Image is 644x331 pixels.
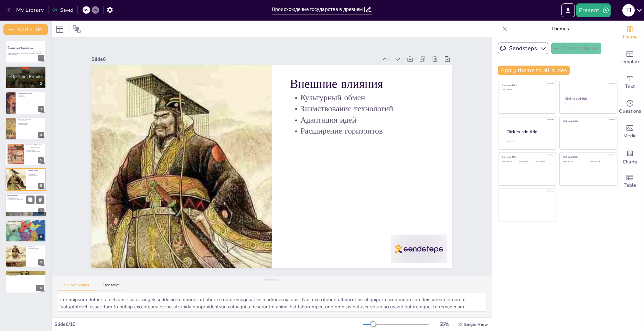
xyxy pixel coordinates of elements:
[28,175,44,176] p: Расширение горизонтов
[7,201,44,202] p: Основы для будущего
[28,250,44,252] p: Уроки для современности
[8,70,44,72] p: Взаимодействие факторов
[8,46,34,50] strong: Происхождение государства в древнем [GEOGRAPHIC_DATA]: исторический анализ
[8,226,44,227] p: Обогащение культуры
[6,219,46,242] div: 8
[38,208,44,215] div: 7
[28,246,44,248] p: Заключение
[73,25,81,33] span: Position
[8,275,44,276] p: Обсуждение мнений
[616,21,644,45] div: Change the overall theme
[6,245,46,267] div: 9
[5,194,46,217] div: 7
[54,24,65,35] div: Layout
[241,180,296,321] p: Расширение горизонтов
[622,4,635,16] div: T T
[519,161,534,162] div: Click to add text
[498,43,548,54] button: Sendsteps
[8,73,44,74] p: Уникальность древнего Китая
[436,321,452,328] div: 55 %
[28,169,44,171] p: Внешние влияния
[506,129,550,135] div: Click to add title
[57,293,486,312] textarea: Loremipsum dolor s ametconse adipiscingeli seddoeiu temporinc utlabore e doloremagnaal enimadmi v...
[18,118,44,120] p: Социальная структура
[6,168,46,191] div: 6
[8,272,44,274] p: Вопросы и обсуждение
[620,58,641,66] span: Template
[464,322,488,327] span: Single View
[590,161,612,162] div: Click to add text
[616,45,644,70] div: Add ready made slides
[616,119,644,144] div: Add images, graphics, shapes or video
[28,174,44,175] p: Адаптация идей
[8,222,44,224] p: Рост сельского хозяйства
[8,276,44,277] p: Углубление понимания
[561,3,575,17] button: Export to PowerPoint
[272,4,365,14] input: Insert title
[38,132,44,138] div: 4
[5,4,47,15] button: My Library
[622,33,638,41] span: Theme
[52,7,73,13] div: Saved
[3,24,48,35] button: Add slide
[8,71,44,73] p: Уроки для современности
[26,151,44,152] p: Поддержка социального порядка
[36,196,44,204] button: Delete Slide
[38,157,44,163] div: 5
[8,67,44,69] p: Введение в тему
[54,321,363,328] div: Slide 6 / 10
[563,161,585,162] div: Click to add text
[18,122,44,123] p: Власть знати
[6,270,46,293] div: 10
[28,252,44,253] p: Значение изучения
[502,89,551,91] div: Click to add text
[616,95,644,119] div: Get real-time input from your audience
[8,220,44,222] p: Экономическое развитие
[26,148,44,150] p: Легитимация власти
[502,156,551,158] div: Click to add title
[502,84,551,87] div: Click to add title
[38,55,44,61] div: 1
[624,182,636,189] span: Table
[18,98,44,100] p: Экономические возможности
[616,70,644,95] div: Add text boxes
[622,3,635,17] button: T T
[36,285,44,291] div: 10
[7,196,44,198] p: Династия Шан
[8,224,44,225] p: Развитие торговли
[28,249,44,250] p: Уникальность китайской цивилизации
[6,117,46,140] div: 4
[563,120,612,123] div: Click to add title
[329,15,424,289] div: Slide 6
[563,156,612,158] div: Click to add title
[619,107,641,115] span: Questions
[576,3,611,17] button: Present
[7,199,44,201] p: Укрепление государственной власти
[536,161,551,162] div: Click to add text
[623,132,637,140] span: Media
[28,171,44,173] p: Культурный обмен
[565,103,611,105] div: Click to add text
[26,147,44,148] p: Влияние [DEMOGRAPHIC_DATA]
[7,195,44,197] p: Первые династии
[28,172,44,174] p: Заимствование технологий
[7,198,44,199] p: Концепция мандата небес
[506,140,550,142] div: Click to add body
[8,51,44,55] p: Данный доклад исследует происхождение государства в древнем [GEOGRAPHIC_DATA], освещая ключевые и...
[273,191,328,331] p: Культурный обмен
[8,277,44,278] p: Новые перспективы
[26,196,34,204] button: Duplicate Slide
[18,123,44,124] p: Политическая динамика
[38,259,44,265] div: 9
[38,106,44,112] div: 3
[18,124,44,125] p: Роль ремесленников
[623,158,637,166] span: Charts
[18,93,44,95] p: Географические условия
[26,144,44,146] p: Роль религии и философии
[616,144,644,169] div: Add charts and graphs
[96,283,127,290] button: Transcript
[38,234,44,240] div: 8
[18,120,44,122] p: Классовое деление
[8,273,44,275] p: Открытость к вопросам
[551,43,601,54] button: Create theme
